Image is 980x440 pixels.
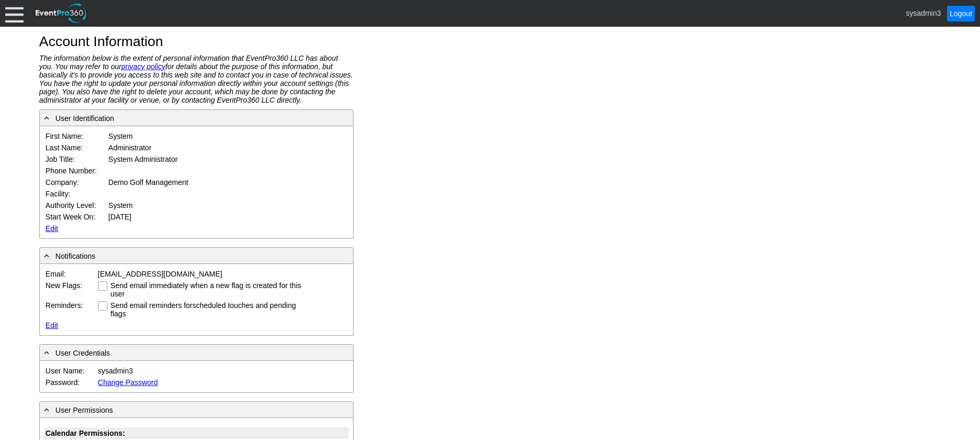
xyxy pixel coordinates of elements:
[108,201,304,210] div: System
[44,211,107,223] td: Start Week On:
[44,177,107,188] td: Company:
[46,429,125,437] b: Calendar Permissions:
[122,62,166,71] a: privacy policy
[98,378,158,387] a: Change Password
[56,406,113,414] span: User Permissions
[44,142,107,153] td: Last Name:
[42,112,351,124] div: User Identification
[111,281,301,298] label: Send email immediately when a new flag is created for this user
[111,301,296,318] label: Send email reminders for
[42,347,351,358] div: User Credentials
[98,270,222,278] div: [EMAIL_ADDRESS][DOMAIN_NAME]
[111,301,296,318] span: scheduled touches and pending flags
[44,188,107,200] td: Facility:
[56,349,110,357] span: User Credentials
[44,365,96,377] td: User Name:
[108,213,131,221] div: [DATE]
[46,224,58,233] a: Edit
[46,321,58,329] a: Edit
[44,153,107,165] td: Job Title:
[108,132,133,140] div: System
[108,155,178,163] div: System Administrator
[42,250,351,261] div: Notifications
[56,114,114,123] span: User Identification
[44,300,96,320] td: Reminders:
[44,268,96,280] td: Email:
[34,2,89,25] img: EventPro360
[56,252,95,260] span: Notifications
[947,6,975,21] a: Logout
[44,165,107,177] td: Phone Number:
[44,200,107,211] td: Authority Level:
[906,8,941,17] span: sysadmin3
[108,178,189,186] div: Demo Golf Management
[108,144,151,152] div: Administrator
[44,377,96,388] td: Password:
[39,35,941,49] h1: Account Information
[42,404,351,415] div: User Permissions
[39,54,354,104] div: The information below is the extent of personal information that EventPro360 LLC has about you. Y...
[5,4,24,23] div: Menu: Click or 'Crtl+M' to toggle menu open/close
[44,280,96,300] td: New Flags:
[44,130,107,142] td: First Name:
[96,365,348,377] td: sysadmin3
